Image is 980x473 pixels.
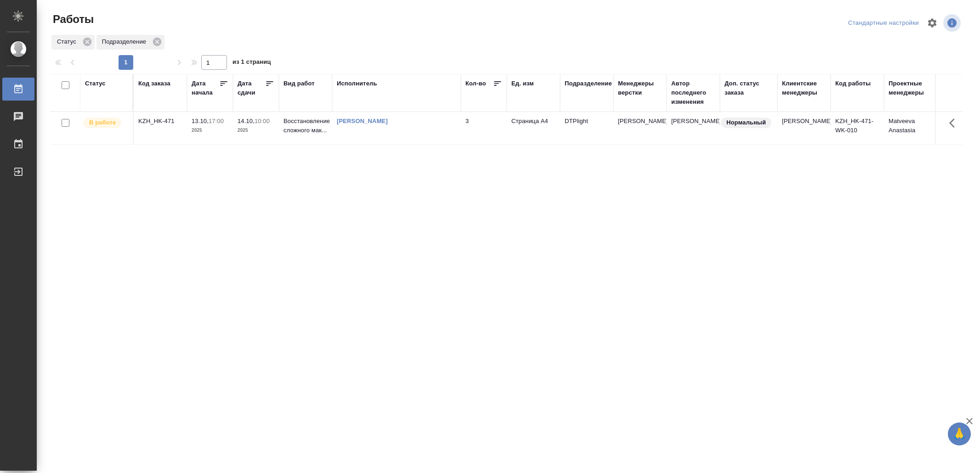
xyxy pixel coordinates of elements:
[507,112,560,144] td: Страница А4
[889,79,933,97] div: Проектные менеджеры
[725,79,773,97] div: Доп. статус заказа
[83,117,128,129] div: Исполнитель выполняет работу
[777,112,831,144] td: [PERSON_NAME]
[102,37,149,46] p: Подразделение
[238,79,265,97] div: Дата сдачи
[944,112,966,134] button: Здесь прячутся важные кнопки
[618,117,662,126] p: [PERSON_NAME]
[952,424,967,444] span: 🙏
[782,79,826,97] div: Клиентские менеджеры
[943,14,963,32] span: Посмотреть информацию
[89,118,116,127] p: В работе
[560,112,613,144] td: DTPlight
[337,118,388,124] a: [PERSON_NAME]
[96,35,164,50] div: Подразделение
[726,118,766,127] p: Нормальный
[51,12,94,27] span: Работы
[465,79,486,88] div: Кол-во
[835,79,871,88] div: Код работы
[209,118,224,124] p: 17:00
[565,79,612,88] div: Подразделение
[831,112,884,144] td: KZH_HK-471-WK-010
[238,126,274,135] p: 2025
[618,79,662,97] div: Менеджеры верстки
[192,79,219,97] div: Дата начала
[846,16,921,30] div: split button
[283,79,315,88] div: Вид работ
[921,12,943,34] span: Настроить таблицу
[138,79,170,88] div: Код заказа
[57,37,79,46] p: Статус
[192,126,228,135] p: 2025
[255,118,270,124] p: 10:00
[884,112,937,144] td: Matveeva Anastasia
[667,112,720,144] td: [PERSON_NAME]
[461,112,507,144] td: 3
[51,35,95,50] div: Статус
[511,79,534,88] div: Ед. изм
[671,79,715,107] div: Автор последнего изменения
[232,56,271,70] span: из 1 страниц
[238,118,255,124] p: 14.10,
[85,79,106,88] div: Статус
[138,117,182,126] div: KZH_HK-471
[192,118,209,124] p: 13.10,
[283,117,328,135] p: Восстановление сложного мак...
[337,79,377,88] div: Исполнитель
[948,422,971,445] button: 🙏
